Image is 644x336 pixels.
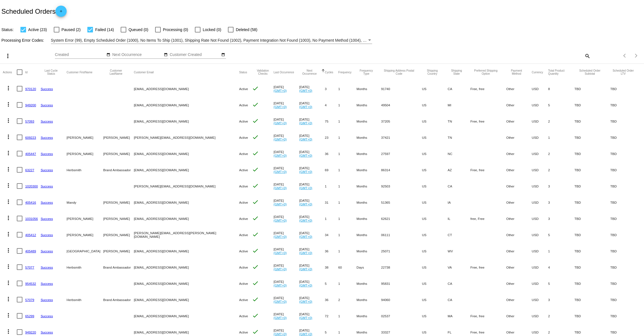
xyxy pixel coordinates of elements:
a: (GMT+0) [274,267,287,271]
button: Change sorting for ShippingState [448,69,465,75]
mat-cell: Herbsmith [67,292,103,308]
mat-cell: 3 [548,178,575,194]
mat-cell: [DATE] [274,275,299,292]
mat-cell: [DATE] [274,243,299,259]
mat-cell: USD [532,97,548,113]
button: Change sorting for PreferredShippingOption [470,69,501,75]
mat-cell: TBD [610,113,641,129]
mat-cell: Other [506,113,532,129]
mat-cell: [DATE] [274,178,299,194]
a: Success [41,152,53,156]
mat-cell: [EMAIL_ADDRESS][DOMAIN_NAME] [134,97,239,113]
mat-cell: Months [356,97,381,113]
a: 63227 [25,168,34,172]
a: 405412 [25,233,36,237]
mat-cell: [PERSON_NAME] [103,227,134,243]
mat-cell: [DATE] [299,275,325,292]
mat-cell: [PERSON_NAME][EMAIL_ADDRESS][PERSON_NAME][DOMAIN_NAME] [134,227,239,243]
mat-cell: 1 [338,145,356,162]
mat-cell: 1 [325,178,338,194]
mat-cell: NC [448,145,470,162]
mat-cell: 49504 [381,97,422,113]
mat-cell: Brand Ambassador [103,259,134,275]
a: (GMT+0) [299,105,312,109]
mat-cell: Months [356,162,381,178]
mat-cell: Months [356,275,381,292]
mat-cell: Mandy [67,194,103,210]
mat-cell: US [422,178,448,194]
button: Change sorting for FrequencyType [356,69,376,75]
mat-icon: more_vert [5,231,12,238]
mat-cell: [DATE] [274,129,299,145]
mat-cell: 5 [548,97,575,113]
mat-cell: [EMAIL_ADDRESS][DOMAIN_NAME] [134,259,239,275]
mat-icon: more_vert [5,150,12,156]
mat-cell: TBD [610,129,641,145]
button: Change sorting for CurrencyIso [532,71,543,74]
a: (GMT+0) [299,235,312,238]
mat-cell: Other [506,97,532,113]
mat-cell: WV [448,243,470,259]
mat-cell: [EMAIL_ADDRESS][DOMAIN_NAME] [134,292,239,308]
a: (GMT+0) [299,283,312,287]
mat-cell: US [422,113,448,129]
a: (GMT+0) [274,235,287,238]
mat-cell: USD [532,81,548,97]
mat-cell: TBD [574,162,610,178]
mat-cell: USD [532,178,548,194]
mat-cell: CA [448,178,470,194]
mat-cell: TN [448,113,470,129]
a: 57093 [25,119,34,123]
mat-cell: USD [532,259,548,275]
mat-cell: Other [506,259,532,275]
mat-icon: more_vert [5,279,12,286]
button: Change sorting for Cycles [325,71,333,74]
mat-cell: US [422,129,448,145]
mat-cell: [EMAIL_ADDRESS][DOMAIN_NAME] [134,210,239,227]
mat-cell: Other [506,275,532,292]
mat-cell: [PERSON_NAME] [103,210,134,227]
button: Change sorting for LifetimeValue [610,69,636,75]
a: 405489 [25,249,36,253]
mat-cell: Free, free [470,162,506,178]
a: (GMT+0) [274,154,287,157]
mat-cell: 1 [338,97,356,113]
a: Success [41,184,53,188]
a: (GMT+0) [299,202,312,206]
mat-cell: TBD [610,210,641,227]
mat-cell: 8 [548,81,575,97]
mat-cell: Other [506,243,532,259]
mat-select: Filter by Processing Error Codes [51,37,372,44]
a: (GMT+0) [299,89,312,92]
mat-cell: 1 [325,210,338,227]
mat-icon: date_range [221,53,225,57]
a: (GMT+0) [274,251,287,255]
mat-cell: 25071 [381,243,422,259]
button: Change sorting for CustomerFirstName [67,71,92,74]
mat-cell: Days [356,259,381,275]
mat-cell: [DATE] [274,145,299,162]
mat-cell: TBD [574,145,610,162]
mat-cell: TBD [574,210,610,227]
a: 405447 [25,152,36,156]
a: 970120 [25,87,36,91]
mat-cell: Other [506,227,532,243]
mat-cell: [PERSON_NAME] [67,210,103,227]
mat-cell: VA [448,259,470,275]
a: Success [41,119,53,123]
a: (GMT+0) [274,170,287,173]
mat-cell: [DATE] [299,162,325,178]
mat-icon: more_vert [5,166,12,173]
mat-cell: CT [448,227,470,243]
a: (GMT+0) [299,137,312,141]
mat-cell: TBD [574,97,610,113]
mat-cell: [DATE] [274,194,299,210]
mat-cell: [DATE] [299,243,325,259]
mat-cell: TN [448,129,470,145]
mat-cell: TBD [574,259,610,275]
mat-cell: USD [532,210,548,227]
a: (GMT+0) [274,202,287,206]
mat-icon: date_range [164,53,168,57]
mat-cell: [PERSON_NAME] [103,129,134,145]
a: (GMT+0) [274,121,287,125]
